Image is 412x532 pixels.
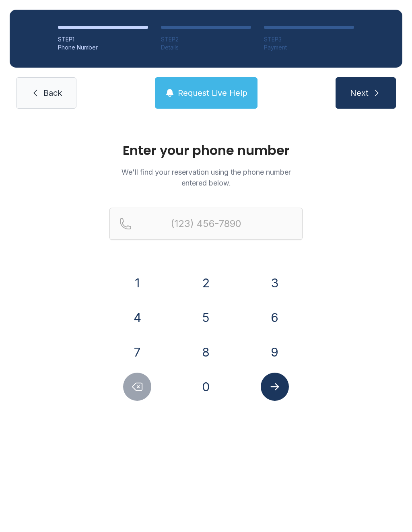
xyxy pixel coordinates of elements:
[261,269,289,297] button: 3
[109,144,303,157] h1: Enter your phone number
[261,303,289,332] button: 6
[109,208,303,240] input: Reservation phone number
[109,167,303,188] p: We'll find your reservation using the phone number entered below.
[58,43,148,52] div: Phone Number
[123,373,151,401] button: Delete number
[123,269,151,297] button: 1
[58,35,148,43] div: STEP 1
[192,338,220,366] button: 8
[123,303,151,332] button: 4
[161,43,251,52] div: Details
[161,35,251,43] div: STEP 2
[264,35,354,43] div: STEP 3
[264,43,354,52] div: Payment
[261,338,289,366] button: 9
[43,87,62,99] span: Back
[192,269,220,297] button: 2
[192,303,220,332] button: 5
[178,87,247,99] span: Request Live Help
[123,338,151,366] button: 7
[261,373,289,401] button: Submit lookup form
[350,87,369,99] span: Next
[192,373,220,401] button: 0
